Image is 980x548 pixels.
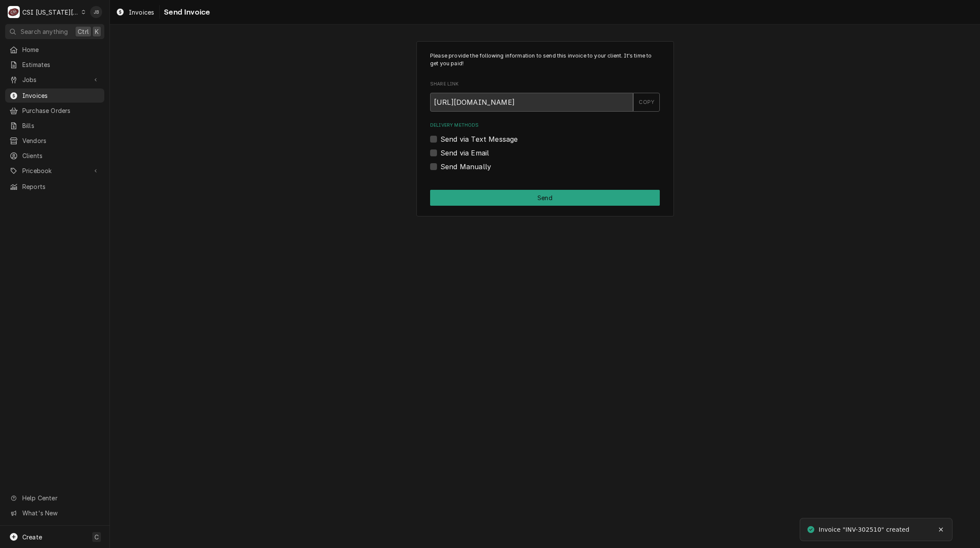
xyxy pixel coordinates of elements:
span: Send Invoice [161,6,210,18]
div: Invoice "INV-302510" created [819,525,910,534]
a: Estimates [5,58,104,72]
button: COPY [633,93,660,112]
span: Ctrl [78,27,89,36]
label: Send Manually [440,161,491,172]
div: CSI [US_STATE][GEOGRAPHIC_DATA] [22,8,79,17]
div: Delivery Methods [430,122,660,171]
a: Vendors [5,134,104,148]
span: Search anything [21,27,68,36]
button: Search anythingCtrlK [5,24,104,39]
a: Go to Jobs [5,73,104,87]
div: Button Group Row [430,190,660,206]
span: Clients [22,151,100,160]
div: CSI Kansas City's Avatar [8,6,20,18]
span: Jobs [22,75,87,84]
span: What's New [22,508,99,518]
div: Button Group [430,190,660,206]
span: Create [22,533,42,541]
a: Go to What's New [5,506,104,520]
label: Share Link [430,81,660,88]
div: Share Link [430,81,660,111]
a: Reports [5,180,104,194]
button: Send [430,190,660,206]
span: Pricebook [22,166,87,175]
a: Purchase Orders [5,104,104,118]
div: Joshua Bennett's Avatar [90,6,102,18]
div: JB [90,6,102,18]
span: Purchase Orders [22,106,100,115]
a: Go to Help Center [5,491,104,505]
a: Bills [5,119,104,133]
a: Go to Pricebook [5,164,104,178]
div: Invoice Send Form [430,52,660,172]
label: Send via Email [440,148,489,158]
span: Invoices [129,8,154,17]
span: K [95,27,99,36]
div: Invoice Send [416,41,674,217]
span: Invoices [22,91,100,100]
span: Reports [22,182,100,191]
span: C [94,533,99,542]
span: Bills [22,121,100,130]
label: Delivery Methods [430,122,660,129]
span: Home [22,45,100,54]
a: Invoices [5,88,104,103]
p: Please provide the following information to send this invoice to your client. It's time to get yo... [430,52,660,68]
label: Send via Text Message [440,134,518,144]
span: Vendors [22,136,100,145]
span: Estimates [22,60,100,69]
span: Help Center [22,493,99,502]
a: Home [5,43,104,57]
div: C [8,6,20,18]
a: Invoices [112,5,158,19]
a: Clients [5,149,104,163]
